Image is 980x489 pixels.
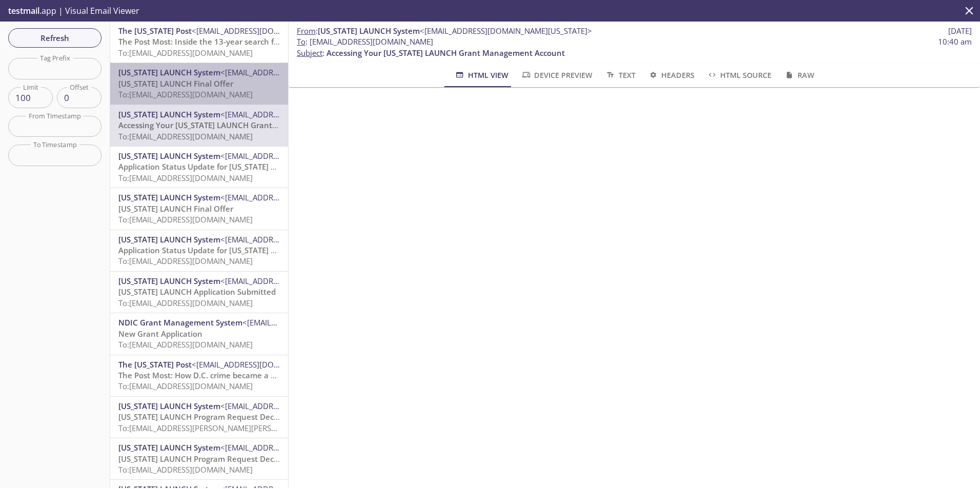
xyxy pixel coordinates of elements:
div: [US_STATE] LAUNCH System<[EMAIL_ADDRESS][DOMAIN_NAME][US_STATE]>[US_STATE] LAUNCH Program Request... [110,397,288,438]
span: Accessing Your [US_STATE] LAUNCH Grant Management Account [118,120,357,130]
span: [US_STATE] LAUNCH System [118,401,220,411]
span: Subject [297,48,322,58]
span: HTML Source [707,69,771,81]
div: The [US_STATE] Post<[EMAIL_ADDRESS][DOMAIN_NAME]>The Post Most: How D.C. crime became a symbol — ... [110,355,288,396]
span: Text [605,69,635,81]
span: [US_STATE] LAUNCH System [118,67,220,77]
span: HTML View [454,69,508,81]
span: To: [EMAIL_ADDRESS][DOMAIN_NAME] [118,256,253,266]
div: [US_STATE] LAUNCH System<[EMAIL_ADDRESS][DOMAIN_NAME][US_STATE]>[US_STATE] LAUNCH Program Request... [110,438,288,479]
span: To: [EMAIL_ADDRESS][DOMAIN_NAME] [118,48,253,58]
span: To: [EMAIL_ADDRESS][DOMAIN_NAME] [118,339,253,350]
span: Raw [784,69,814,81]
span: To: [EMAIL_ADDRESS][DOMAIN_NAME] [118,214,253,225]
span: To: [EMAIL_ADDRESS][PERSON_NAME][PERSON_NAME][DOMAIN_NAME] [118,423,371,433]
div: [US_STATE] LAUNCH System<[EMAIL_ADDRESS][DOMAIN_NAME][US_STATE]>[US_STATE] LAUNCH Application Sub... [110,272,288,313]
div: NDIC Grant Management System<[EMAIL_ADDRESS][DOMAIN_NAME]>New Grant ApplicationTo:[EMAIL_ADDRESS]... [110,313,288,354]
span: Application Status Update for [US_STATE] LAUNCH Grant [118,161,326,172]
span: [US_STATE] LAUNCH System [118,151,220,161]
button: Refresh [8,28,101,48]
span: <[EMAIL_ADDRESS][DOMAIN_NAME][US_STATE]> [420,26,592,36]
div: [US_STATE] LAUNCH System<[EMAIL_ADDRESS][DOMAIN_NAME][US_STATE]>[US_STATE] LAUNCH Final OfferTo:[... [110,63,288,104]
span: [US_STATE] LAUNCH Final Offer [118,78,233,89]
span: Refresh [16,31,93,45]
div: [US_STATE] LAUNCH System<[EMAIL_ADDRESS][DOMAIN_NAME][US_STATE]>Application Status Update for [US... [110,147,288,188]
span: Accessing Your [US_STATE] LAUNCH Grant Management Account [326,48,565,58]
span: [US_STATE] LAUNCH System [118,234,220,244]
span: To: [EMAIL_ADDRESS][DOMAIN_NAME] [118,381,253,391]
span: To: [EMAIL_ADDRESS][DOMAIN_NAME] [118,131,253,141]
span: [US_STATE] LAUNCH Final Offer [118,203,233,214]
span: To: [EMAIL_ADDRESS][DOMAIN_NAME] [118,89,253,99]
span: : [297,26,592,36]
span: <[EMAIL_ADDRESS][DOMAIN_NAME][US_STATE]> [220,276,393,286]
span: [US_STATE] LAUNCH System [118,276,220,286]
span: To: [EMAIL_ADDRESS][DOMAIN_NAME] [118,173,253,183]
span: Application Status Update for [US_STATE] LAUNCH Grant [118,245,326,255]
span: [DATE] [948,26,972,36]
span: To [297,36,305,47]
span: <[EMAIL_ADDRESS][DOMAIN_NAME][US_STATE]> [220,442,393,453]
span: The [US_STATE] Post [118,359,192,370]
span: From [297,26,316,36]
span: The Post Most: How D.C. crime became a symbol — and a target — for MAGA and beyond [118,370,447,380]
span: The Post Most: Inside the 13-year search for [PERSON_NAME], the journalist who disappeared [118,36,464,47]
span: testmail [8,5,39,16]
span: To: [EMAIL_ADDRESS][DOMAIN_NAME] [118,464,253,475]
span: [US_STATE] LAUNCH Application Submitted [118,287,276,297]
span: [US_STATE] LAUNCH System [118,109,220,119]
span: [US_STATE] LAUNCH Program Request Decision [118,454,291,464]
span: Device Preview [521,69,593,81]
span: <[EMAIL_ADDRESS][DOMAIN_NAME][US_STATE]> [220,192,393,202]
span: 10:40 am [938,36,972,47]
span: To: [EMAIL_ADDRESS][DOMAIN_NAME] [118,298,253,308]
span: NDIC Grant Management System [118,317,242,328]
span: [US_STATE] LAUNCH Program Request Decision [118,412,291,422]
span: <[EMAIL_ADDRESS][DOMAIN_NAME]> [242,317,375,328]
span: <[EMAIL_ADDRESS][DOMAIN_NAME][US_STATE]> [220,401,393,411]
span: <[EMAIL_ADDRESS][DOMAIN_NAME][US_STATE]> [220,67,393,77]
div: [US_STATE] LAUNCH System<[EMAIL_ADDRESS][DOMAIN_NAME][US_STATE]>[US_STATE] LAUNCH Final OfferTo:[... [110,188,288,229]
div: The [US_STATE] Post<[EMAIL_ADDRESS][DOMAIN_NAME]>The Post Most: Inside the 13-year search for [PE... [110,22,288,63]
span: <[EMAIL_ADDRESS][DOMAIN_NAME][US_STATE]> [220,109,393,119]
span: <[EMAIL_ADDRESS][DOMAIN_NAME]> [192,26,324,36]
div: [US_STATE] LAUNCH System<[EMAIL_ADDRESS][DOMAIN_NAME][US_STATE]>Accessing Your [US_STATE] LAUNCH ... [110,105,288,146]
p: : [297,36,972,58]
span: [US_STATE] LAUNCH System [318,26,420,36]
span: Headers [648,69,695,81]
span: <[EMAIL_ADDRESS][DOMAIN_NAME][US_STATE]> [220,151,393,161]
div: [US_STATE] LAUNCH System<[EMAIL_ADDRESS][DOMAIN_NAME][US_STATE]>Application Status Update for [US... [110,230,288,271]
span: New Grant Application [118,329,202,339]
span: [US_STATE] LAUNCH System [118,442,220,453]
span: <[EMAIL_ADDRESS][DOMAIN_NAME]> [192,359,324,370]
span: The [US_STATE] Post [118,26,192,36]
span: : [EMAIL_ADDRESS][DOMAIN_NAME] [297,36,433,47]
span: [US_STATE] LAUNCH System [118,192,220,202]
span: <[EMAIL_ADDRESS][DOMAIN_NAME][US_STATE]> [220,234,393,244]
